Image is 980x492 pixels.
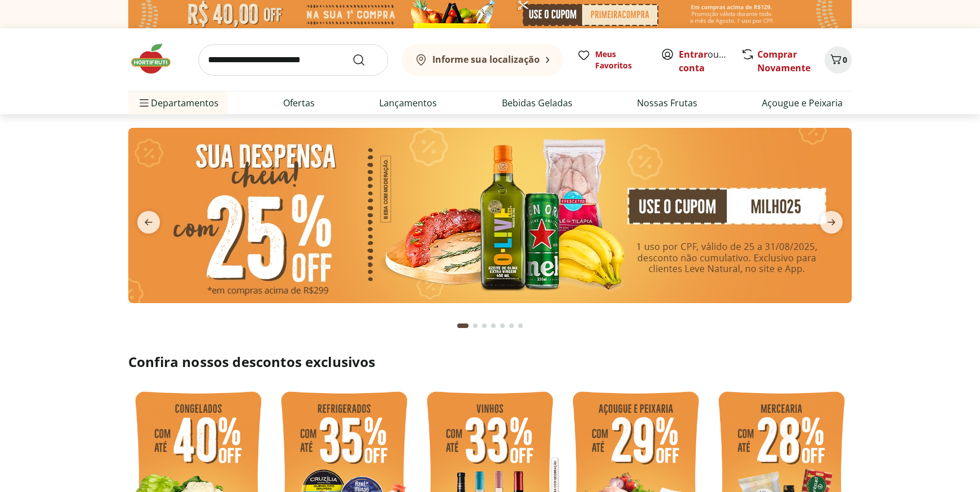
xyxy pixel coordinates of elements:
button: Informe sua localização [402,44,563,76]
a: Nossas Frutas [637,96,697,110]
a: Ofertas [283,96,315,110]
span: 0 [843,54,847,65]
a: Entrar [679,48,708,61]
a: Bebidas Geladas [502,96,573,110]
a: Criar conta [679,48,741,74]
a: Açougue e Peixaria [762,96,843,110]
button: Go to page 6 from fs-carousel [507,312,516,339]
button: Go to page 3 from fs-carousel [480,312,489,339]
span: Meus Favoritos [595,49,647,71]
button: Go to page 4 from fs-carousel [489,312,498,339]
a: Meus Favoritos [577,49,647,71]
button: Menu [137,89,151,116]
button: previous [128,211,169,234]
button: Go to page 7 from fs-carousel [516,312,525,339]
b: Informe sua localização [432,53,540,66]
button: Submit Search [352,53,379,67]
span: Departamentos [137,89,219,116]
img: Hortifruti [128,42,185,76]
a: Lançamentos [379,96,437,110]
button: Carrinho [825,46,852,74]
h2: Confira nossos descontos exclusivos [128,353,852,371]
span: ou [679,48,729,75]
a: Comprar Novamente [757,48,810,74]
button: Go to page 5 from fs-carousel [498,312,507,339]
button: next [811,211,852,234]
button: Go to page 2 from fs-carousel [471,312,480,339]
input: search [198,44,388,76]
button: Current page from fs-carousel [455,312,471,339]
img: cupom [128,128,852,303]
